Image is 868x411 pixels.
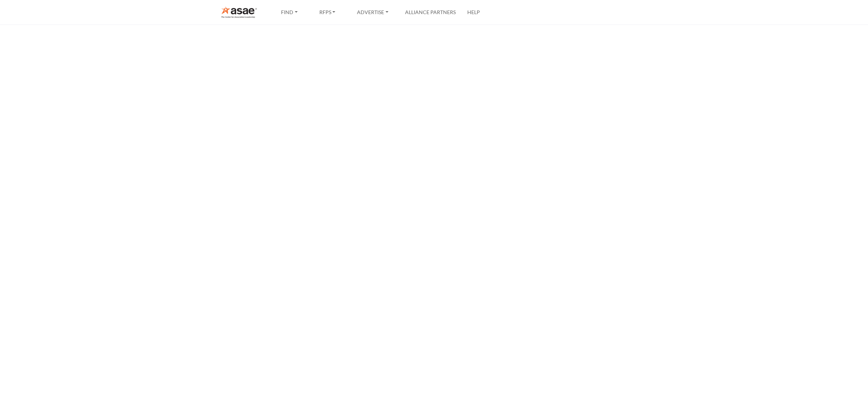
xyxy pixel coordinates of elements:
[467,9,480,15] a: Help
[221,6,261,18] img: site Logo
[405,9,456,15] a: Alliance Partners
[276,7,303,17] a: Find
[314,7,341,17] a: RFPs
[352,7,393,17] a: Advertise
